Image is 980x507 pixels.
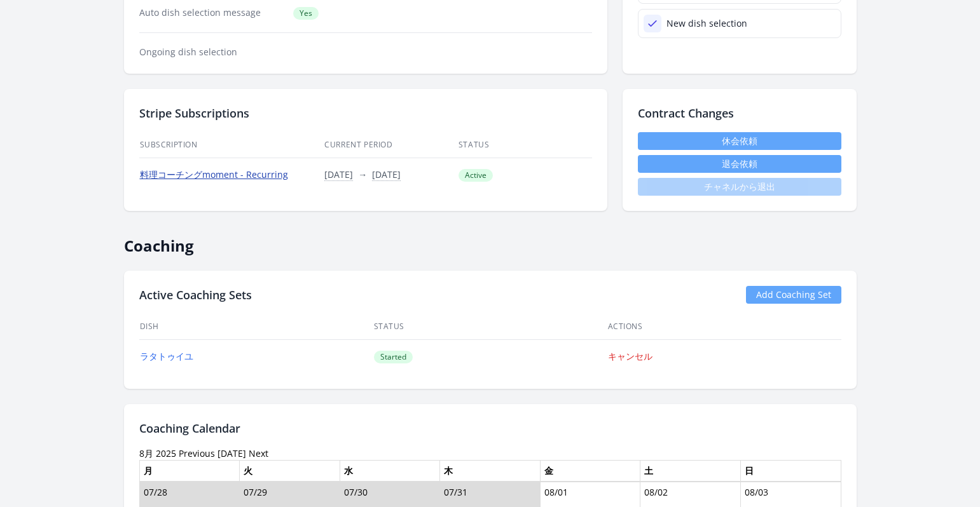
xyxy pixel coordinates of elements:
a: New dish selection [638,9,841,38]
th: Current Period [324,132,458,158]
h2: Stripe Subscriptions [139,104,592,122]
th: Status [458,132,592,158]
time: 8月 2025 [139,447,176,459]
a: ラタトゥイユ [140,350,193,362]
th: 土 [640,460,741,482]
dt: Auto dish selection message [139,6,284,20]
button: [DATE] [372,168,401,181]
span: Active [459,169,493,182]
h2: Contract Changes [638,104,841,122]
button: 退会依頼 [638,155,841,173]
a: Previous [179,447,215,459]
a: Add Coaching Set [746,286,841,304]
th: Status [373,314,607,340]
a: Next [249,447,268,459]
th: 水 [340,460,440,482]
a: キャンセル [608,350,652,362]
h2: Coaching [124,226,857,255]
th: 月 [139,460,240,482]
div: New dish selection [666,17,747,30]
span: Yes [293,7,319,20]
dt: Ongoing dish selection [139,46,284,58]
th: 日 [740,460,841,482]
th: 木 [440,460,541,482]
th: Dish [139,314,373,340]
span: → [358,168,367,180]
th: Actions [607,314,841,340]
a: 料理コーチングmoment - Recurring [140,168,288,180]
span: Started [374,351,413,363]
button: [DATE] [324,168,353,181]
a: [DATE] [217,447,246,459]
h2: Coaching Calendar [139,419,841,437]
h2: Active Coaching Sets [139,286,252,304]
a: 休会依頼 [638,132,841,150]
span: チャネルから退出 [638,178,841,196]
th: Subscription [139,132,324,158]
th: 火 [240,460,340,482]
th: 金 [540,460,640,482]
